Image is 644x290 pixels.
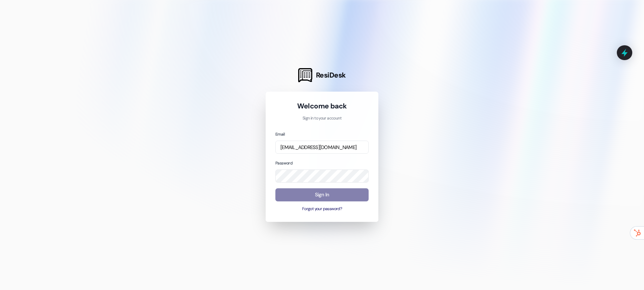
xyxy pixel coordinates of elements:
[298,68,312,82] img: ResiDesk Logo
[275,141,369,154] input: name@example.com
[275,160,292,166] label: Password
[275,101,369,111] h1: Welcome back
[316,70,346,80] span: ResiDesk
[275,188,369,201] button: Sign In
[275,206,369,212] button: Forgot your password?
[275,132,285,137] label: Email
[275,115,369,122] p: Sign in to your account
